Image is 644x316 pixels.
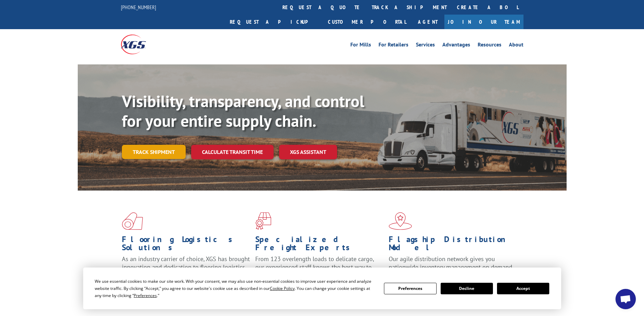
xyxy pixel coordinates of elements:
a: Resources [478,42,501,50]
a: XGS ASSISTANT [279,145,337,159]
a: For Retailers [379,42,408,50]
a: Calculate transit time [191,145,274,159]
b: Visibility, transparency, and control for your entire supply chain. [122,91,364,131]
a: Advantages [442,42,470,50]
span: Preferences [134,293,157,298]
a: For Mills [350,42,371,50]
span: As an industry carrier of choice, XGS has brought innovation and dedication to flooring logistics... [122,255,250,279]
p: From 123 overlength loads to delicate cargo, our experienced staff knows the best way to move you... [255,255,384,285]
a: Services [416,42,435,50]
h1: Flagship Distribution Model [389,235,517,255]
a: About [509,42,523,50]
img: xgs-icon-flagship-distribution-model-red [389,212,412,230]
span: Our agile distribution network gives you nationwide inventory management on demand. [389,255,514,271]
div: Cookie Consent Prompt [83,268,561,309]
img: xgs-icon-focused-on-flooring-red [255,212,271,230]
button: Decline [441,283,493,294]
button: Accept [497,283,549,294]
span: Cookie Policy [270,285,295,291]
h1: Flooring Logistics Solutions [122,235,250,255]
a: Track shipment [122,145,186,159]
button: Preferences [384,283,436,294]
div: Open chat [615,289,636,309]
a: Agent [411,15,444,29]
a: [PHONE_NUMBER] [121,4,156,11]
a: Join Our Team [444,15,523,29]
div: We use essential cookies to make our site work. With your consent, we may also use non-essential ... [95,278,376,299]
a: Customer Portal [323,15,411,29]
img: xgs-icon-total-supply-chain-intelligence-red [122,212,143,230]
h1: Specialized Freight Experts [255,235,384,255]
a: Request a pickup [225,15,323,29]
